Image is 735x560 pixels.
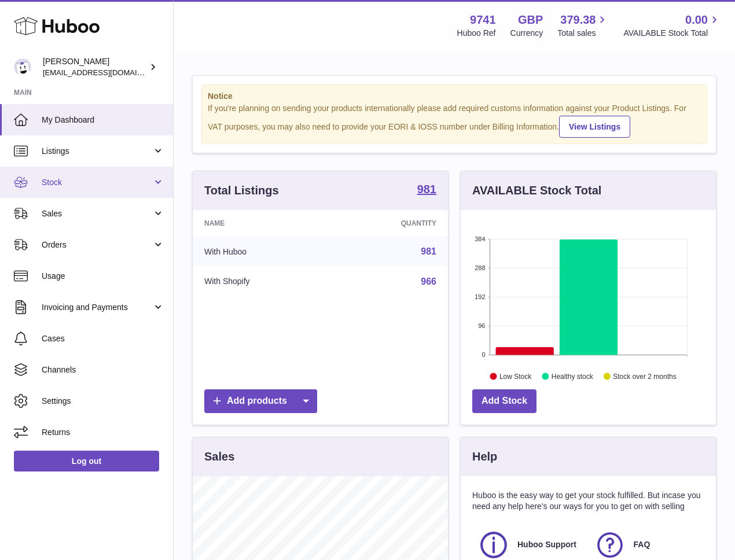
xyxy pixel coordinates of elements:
[472,183,601,198] h3: AVAILABLE Stock Total
[470,12,496,28] strong: 9741
[42,302,152,313] span: Invoicing and Payments
[457,28,496,39] div: Huboo Ref
[42,396,164,407] span: Settings
[623,28,721,39] span: AVAILABLE Stock Total
[42,240,152,250] span: Orders
[42,177,152,188] span: Stock
[472,490,704,512] p: Huboo is the easy way to get your stock fulfilled. But incase you need any help here's our ways f...
[193,267,330,297] td: With Shopify
[623,12,721,39] a: 0.00 AVAILABLE Stock Total
[42,427,164,438] span: Returns
[518,12,543,28] strong: GBP
[204,449,234,465] h3: Sales
[42,333,164,344] span: Cases
[42,364,164,375] span: Channels
[208,91,701,102] strong: Notice
[42,208,152,219] span: Sales
[43,56,147,78] div: [PERSON_NAME]
[208,103,701,138] div: If you're planning on sending your products internationally please add required customs informati...
[421,277,436,286] a: 966
[559,116,630,138] a: View Listings
[517,539,576,550] span: Huboo Support
[478,322,485,329] text: 96
[14,451,159,471] a: Log out
[472,389,536,413] a: Add Stock
[42,115,164,126] span: My Dashboard
[482,351,485,358] text: 0
[499,372,532,380] text: Low Stock
[193,210,330,237] th: Name
[42,146,152,157] span: Listings
[193,237,330,267] td: With Huboo
[204,183,279,198] h3: Total Listings
[557,12,609,39] a: 379.38 Total sales
[43,68,170,77] span: [EMAIL_ADDRESS][DOMAIN_NAME]
[557,28,609,39] span: Total sales
[417,183,436,197] a: 981
[613,372,676,380] text: Stock over 2 months
[560,12,596,28] span: 379.38
[475,264,485,271] text: 288
[14,58,31,76] img: ajcmarketingltd@gmail.com
[475,235,485,242] text: 384
[42,271,164,282] span: Usage
[510,28,543,39] div: Currency
[475,293,485,300] text: 192
[330,210,448,237] th: Quantity
[472,449,497,465] h3: Help
[421,246,436,256] a: 981
[685,12,708,28] span: 0.00
[634,539,651,550] span: FAQ
[417,183,436,195] strong: 981
[552,372,594,380] text: Healthy stock
[204,389,317,413] a: Add products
